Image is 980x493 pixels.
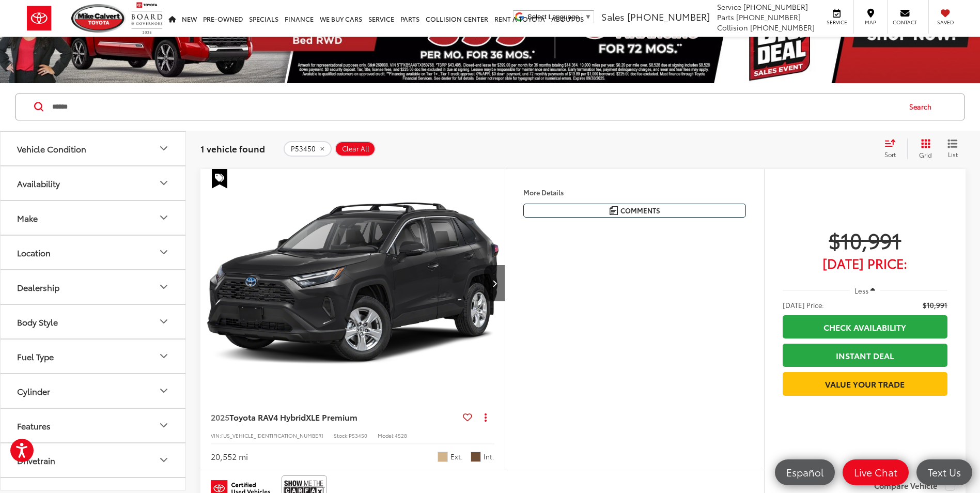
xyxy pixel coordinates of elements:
div: Features [17,421,51,430]
img: Comments [610,206,618,215]
div: 20,552 mi [211,451,248,463]
button: LocationLocation [1,236,186,269]
a: Value Your Trade [783,372,947,395]
button: MakeMake [1,201,186,235]
span: 4528 [395,432,407,439]
a: Check Availability [783,315,947,338]
div: Location [17,248,51,257]
span: Clear All [342,145,369,153]
span: Nutmeg [471,452,481,462]
div: 2025 Toyota RAV4 Hybrid XLE Premium 0 [200,169,506,398]
button: Comments [523,204,746,218]
span: Model: [378,432,395,439]
button: CylinderCylinder [1,374,186,408]
div: Cylinder [17,386,50,396]
span: XLE Premium [306,411,357,423]
div: Features [158,419,170,432]
span: [US_VEHICLE_IDENTIFICATION_NUMBER] [221,432,323,439]
span: Parts [717,12,734,22]
span: Toyota RAV4 Hybrid [229,411,306,423]
span: Int. [484,452,494,461]
img: 2025 Toyota RAV4 Hybrid XLE Premium [200,169,506,398]
div: Drivetrain [158,454,170,466]
button: AvailabilityAvailability [1,166,186,200]
span: P53450 [291,145,316,153]
button: Fuel TypeFuel Type [1,340,186,373]
span: Collision [717,22,748,33]
span: $10,991 [923,300,947,310]
span: [PHONE_NUMBER] [750,22,815,33]
button: DrivetrainDrivetrain [1,443,186,477]
span: Special [212,169,227,189]
span: Ext. [450,452,463,461]
span: Map [859,19,882,26]
div: Make [158,211,170,224]
span: [PHONE_NUMBER] [743,2,808,12]
a: Live Chat [843,459,909,485]
span: [PHONE_NUMBER] [736,12,801,22]
button: List View [940,138,966,159]
button: Less [850,281,881,300]
span: 2025 [211,411,229,423]
span: Sales [601,10,625,23]
span: [DATE] Price: [783,258,947,268]
button: Select sort value [879,138,907,159]
button: Body StyleBody Style [1,305,186,338]
button: remove P53450 [284,141,332,157]
div: Cylinder [158,384,170,397]
span: VIN: [211,432,221,439]
div: Body Style [158,315,170,328]
a: Español [775,459,835,485]
span: Service [717,2,741,12]
span: Text Us [923,466,966,479]
div: Vehicle Condition [158,142,170,155]
button: Search [899,94,946,120]
div: Fuel Type [158,350,170,362]
div: Location [158,246,170,258]
span: 1 vehicle found [200,142,265,155]
a: Text Us [916,459,972,485]
span: Less [854,286,868,295]
button: Vehicle ConditionVehicle Condition [1,132,186,165]
div: Make [17,213,38,223]
span: Comments [620,206,660,215]
button: DealershipDealership [1,270,186,304]
span: Grid [919,150,932,159]
span: Contact [893,19,917,26]
span: ▼ [585,13,592,21]
div: Body Style [17,317,58,327]
span: $10,991 [783,227,947,253]
button: FeaturesFeatures [1,409,186,442]
div: Drivetrain [17,455,55,465]
button: Grid View [907,138,940,159]
button: Clear All [335,141,376,157]
button: Actions [476,408,494,426]
span: Sort [884,150,896,159]
div: Fuel Type [17,351,54,361]
a: 2025 Toyota RAV4 Hybrid XLE Premium2025 Toyota RAV4 Hybrid XLE Premium2025 Toyota RAV4 Hybrid XLE... [200,169,506,398]
label: Compare Vehicle [874,481,955,491]
span: List [947,150,958,159]
h4: More Details [523,189,746,196]
span: [PHONE_NUMBER] [627,10,710,23]
span: Live Chat [849,466,903,479]
div: Dealership [17,282,59,292]
input: Search by Make, Model, or Keyword [51,95,899,119]
div: Availability [17,178,60,188]
img: Mike Calvert Toyota [71,4,126,33]
button: Next image [484,265,505,301]
a: Instant Deal [783,344,947,367]
div: Availability [158,177,170,189]
span: Pearl [438,452,448,462]
div: Vehicle Condition [17,144,86,153]
span: P53450 [349,432,367,439]
span: dropdown dots [485,413,487,421]
span: Español [781,466,829,479]
div: Dealership [158,281,170,293]
span: [DATE] Price: [783,300,824,310]
a: 2025Toyota RAV4 HybridXLE Premium [211,411,459,423]
span: Saved [934,19,957,26]
span: Service [825,19,848,26]
span: Stock: [334,432,349,439]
